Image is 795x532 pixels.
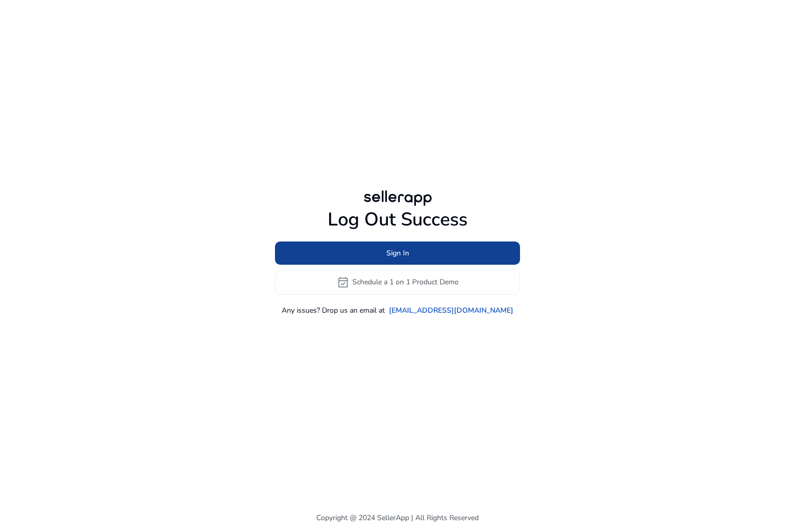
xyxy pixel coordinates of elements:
button: event_availableSchedule a 1 on 1 Product Demo [275,270,520,295]
button: Sign In [275,241,520,265]
h1: Log Out Success [275,208,520,231]
span: Sign In [386,248,409,259]
a: [EMAIL_ADDRESS][DOMAIN_NAME] [389,305,513,316]
span: event_available [337,276,349,288]
p: Any issues? Drop us an email at [282,305,385,316]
